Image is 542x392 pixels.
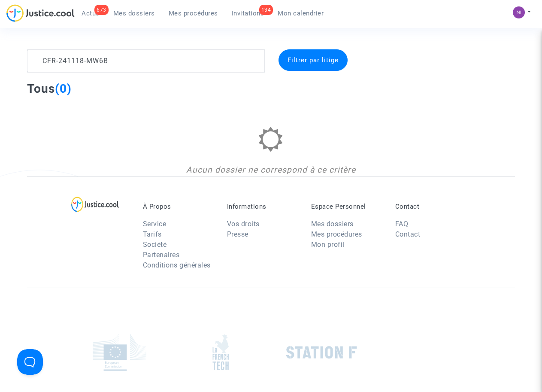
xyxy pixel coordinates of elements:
a: Vos droits [227,220,260,228]
iframe: Help Scout Beacon - Open [17,349,43,375]
a: Mes dossiers [106,7,162,20]
a: Mes dossiers [311,220,354,228]
a: Société [143,240,167,249]
span: Mon calendrier [278,9,324,17]
img: logo-lg.svg [71,197,119,212]
img: europe_commision.png [93,334,146,371]
a: FAQ [395,220,409,228]
span: Mes procédures [169,9,218,17]
img: french_tech.png [212,334,229,371]
a: Contact [395,230,421,238]
span: (0) [55,82,72,96]
img: jc-logo.svg [6,4,75,22]
p: Contact [395,203,466,210]
span: Mes dossiers [113,9,155,17]
div: Aucun dossier ne correspond à ce critère [27,164,515,176]
a: Tarifs [143,230,162,238]
span: Filtrer par litige [288,56,339,64]
p: À Propos [143,203,214,210]
a: Mon profil [311,240,345,249]
p: Espace Personnel [311,203,382,210]
span: Tous [27,82,55,96]
img: stationf.png [286,346,357,359]
span: Actus [82,9,100,17]
a: 673Actus [75,7,106,20]
a: Mes procédures [162,7,225,20]
a: Presse [227,230,248,238]
a: Partenaires [143,251,180,259]
div: 673 [94,5,109,15]
img: c72f9d9a6237a8108f59372fcd3655cf [513,6,525,18]
a: Mon calendrier [271,7,330,20]
a: Conditions générales [143,261,211,269]
a: Service [143,220,167,228]
a: Mes procédures [311,230,362,238]
div: 134 [259,5,273,15]
a: 134Invitations [225,7,271,20]
p: Informations [227,203,298,210]
span: Invitations [232,9,264,17]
